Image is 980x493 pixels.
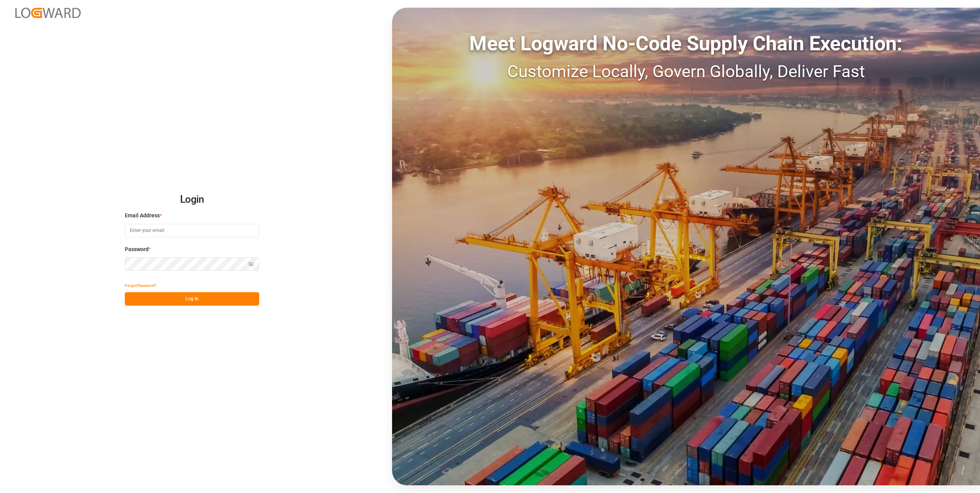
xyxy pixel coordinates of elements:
span: Password [125,245,149,253]
div: Customize Locally, Govern Globally, Deliver Fast [392,59,980,84]
h2: Login [125,187,259,212]
button: Log In [125,292,259,306]
button: Forgot Password? [125,279,156,292]
div: Meet Logward No-Code Supply Chain Execution: [392,29,980,59]
input: Enter your email [125,224,259,237]
span: Email Address [125,212,160,220]
img: Logward_new_orange.png [15,8,81,18]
